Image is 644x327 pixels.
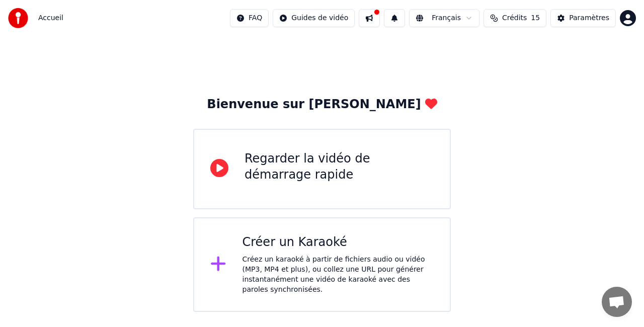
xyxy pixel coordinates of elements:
[207,97,437,113] div: Bienvenue sur [PERSON_NAME]
[38,13,63,23] nav: breadcrumb
[531,13,540,23] span: 15
[8,8,28,28] img: youka
[484,9,546,27] button: Crédits15
[245,151,434,183] div: Regarder la vidéo de démarrage rapide
[243,255,434,295] div: Créez un karaoké à partir de fichiers audio ou vidéo (MP3, MP4 et plus), ou collez une URL pour g...
[502,13,527,23] span: Crédits
[569,13,609,23] div: Paramètres
[230,9,269,27] button: FAQ
[273,9,355,27] button: Guides de vidéo
[602,287,632,317] div: Ouvrir le chat
[243,234,434,251] div: Créer un Karaoké
[550,9,616,27] button: Paramètres
[38,13,63,23] span: Accueil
